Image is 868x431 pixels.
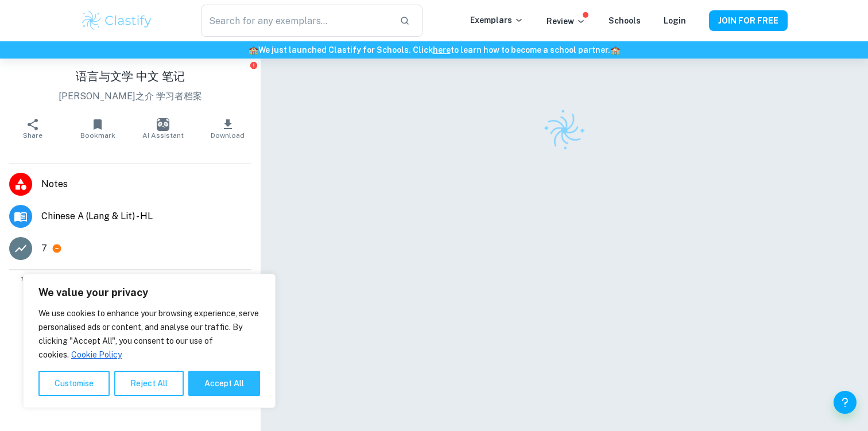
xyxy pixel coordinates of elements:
[195,112,260,145] button: Download
[157,118,169,131] img: AI Assistant
[9,90,251,103] p: [PERSON_NAME]之介 学习者档案
[41,177,251,191] span: Notes
[709,10,788,31] button: JOIN FOR FREE
[38,306,260,362] p: We use cookies to enhance your browsing experience, serve personalised ads or content, and analys...
[433,45,451,55] a: here
[130,112,195,145] button: AI Assistant
[38,286,260,300] p: We value your privacy
[834,391,857,414] button: Help and Feedback
[188,371,260,396] button: Accept All
[664,16,686,25] a: Login
[470,14,524,26] p: Exemplars
[41,209,251,223] span: Chinese A (Lang & Lit) - HL
[80,9,153,32] img: Clastify logo
[38,371,110,396] button: Customise
[9,68,251,85] h1: 语言与文学 中文 笔记
[23,131,42,139] span: Share
[211,131,245,139] span: Download
[65,112,130,145] button: Bookmark
[80,131,115,139] span: Bookmark
[249,45,258,55] span: 🏫
[536,102,592,159] img: Clastify logo
[609,16,641,25] a: Schools
[250,61,258,69] button: Report issue
[41,242,47,255] p: 7
[201,5,390,37] input: Search for any exemplars...
[71,350,122,360] a: Cookie Policy
[114,371,184,396] button: Reject All
[142,131,184,139] span: AI Assistant
[23,274,276,408] div: We value your privacy
[5,275,256,292] span: This is an example of past student work. Do not copy or submit as your own. Use to understand the...
[610,45,620,55] span: 🏫
[2,44,866,56] h6: We just launched Clastify for Schools. Click to learn how to become a school partner.
[547,15,586,28] p: Review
